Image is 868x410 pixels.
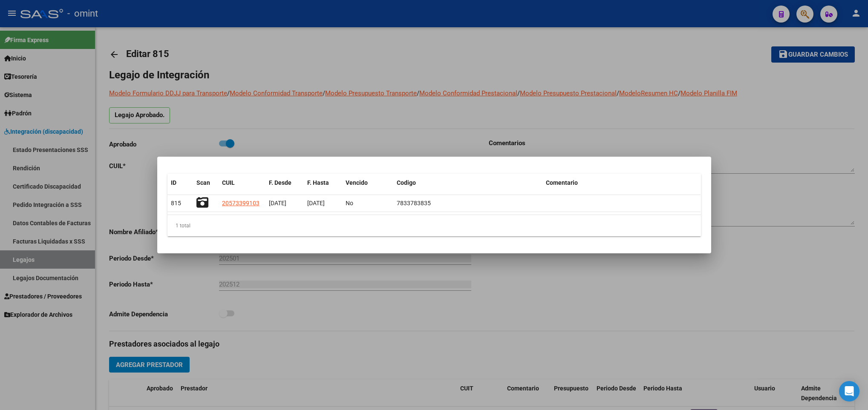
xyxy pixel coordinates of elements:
span: Vencido [346,179,368,186]
datatable-header-cell: ID [167,174,193,192]
span: F. Desde [269,179,291,186]
datatable-header-cell: CUIL [219,174,265,192]
span: Scan [196,179,210,186]
span: 815 [171,200,181,206]
datatable-header-cell: Vencido [342,174,393,192]
div: 1 total [167,215,701,236]
datatable-header-cell: Codigo [393,174,543,192]
span: Codigo [397,179,416,186]
datatable-header-cell: Scan [193,174,219,192]
span: No [346,200,353,206]
datatable-header-cell: F. Desde [265,174,304,192]
span: ID [171,179,176,186]
datatable-header-cell: F. Hasta [304,174,342,192]
span: 20573399103 [222,200,260,206]
span: CUIL [222,179,235,186]
span: Comentario [546,179,578,186]
datatable-header-cell: Comentario [542,174,701,192]
span: [DATE] [269,200,286,206]
span: 7833783835 [397,200,431,206]
span: F. Hasta [307,179,329,186]
div: Open Intercom Messenger [839,381,859,401]
span: [DATE] [307,200,325,206]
